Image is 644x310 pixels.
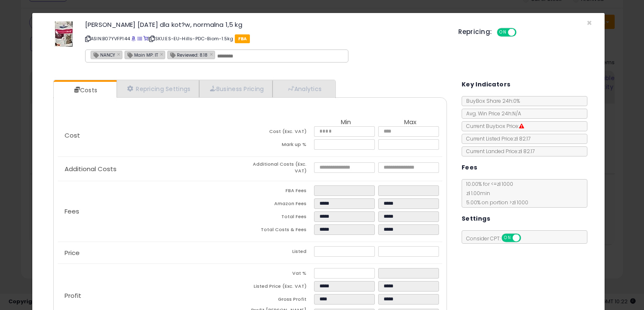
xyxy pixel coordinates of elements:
span: zł 1.00 min [462,190,490,197]
a: Repricing Settings [117,80,200,97]
span: BuyBox Share 24h: 0% [462,97,520,104]
a: Your listing only [143,35,148,42]
th: Min [314,119,378,126]
span: Main MP: IT [125,51,158,58]
h3: [PERSON_NAME] [DATE] dla kot?w, normalna 1,5 kg [85,21,446,28]
a: All offer listings [138,35,142,42]
a: Analytics [273,80,335,97]
a: Costs [54,82,116,99]
span: Current Landed Price: zł 82.17 [462,148,535,155]
td: Total Fees [250,211,314,224]
span: FBA [235,34,250,43]
h5: Key Indicators [462,79,511,90]
a: × [117,50,122,58]
td: Gross Profit [250,294,314,307]
span: NANCY [91,51,115,58]
a: BuyBox page [131,35,136,42]
span: Avg. Win Price 24h: N/A [462,110,521,117]
td: Total Costs & Fees [250,224,314,237]
h5: Settings [462,214,490,224]
i: Suppressed Buy Box [519,124,524,129]
span: ON [498,29,509,36]
img: 51wUB9VgQLL._SL60_.jpg [51,21,76,47]
span: OFF [515,29,529,36]
span: Current Listed Price: zł 82.17 [462,135,530,142]
a: Business Pricing [199,80,273,97]
p: ASIN: B07YVFP144 | SKU: ES-EU-Hills-PDC-Biom-1.5kg [85,32,446,45]
th: Max [378,119,442,126]
span: 10.00 % for <= zł 1000 [462,180,528,206]
p: Additional Costs [58,166,250,172]
p: Cost [58,132,250,139]
p: Price [58,250,250,256]
span: OFF [519,234,533,242]
p: Profit [58,292,250,299]
span: Consider CPT: [462,235,532,242]
td: FBA Fees [250,185,314,198]
td: Listed [250,246,314,259]
span: 5.00 % on portion > zł 1000 [462,199,528,206]
td: Mark up % [250,139,314,152]
td: Additional Costs (Exc. VAT) [250,161,314,177]
p: Fees [58,208,250,215]
a: × [210,50,215,58]
td: Listed Price (Exc. VAT) [250,281,314,294]
td: Vat % [250,268,314,281]
h5: Fees [462,162,478,173]
span: ON [502,234,513,242]
span: × [587,17,592,29]
span: Reviewed: 8.18 [168,51,208,58]
h5: Repricing: [458,29,492,35]
a: × [160,50,165,58]
td: Amazon Fees [250,198,314,211]
span: Current Buybox Price: [462,122,524,130]
td: Cost (Exc. VAT) [250,126,314,139]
